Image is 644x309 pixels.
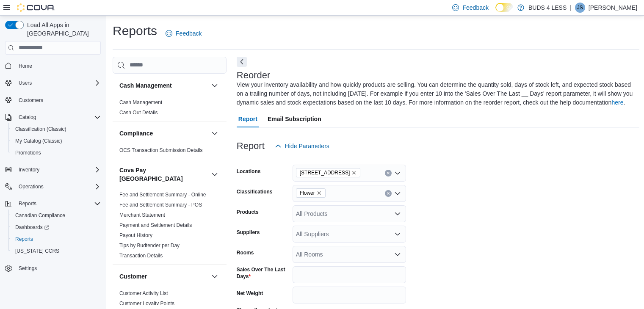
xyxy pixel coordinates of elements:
[570,3,572,13] p: |
[8,233,104,245] button: Reports
[577,3,583,13] span: JS
[15,263,40,273] a: Settings
[8,221,104,233] a: Dashboards
[2,164,104,176] button: Inventory
[300,189,315,197] span: Flower
[119,129,208,138] button: Compliance
[119,81,172,90] h3: Cash Management
[15,182,47,192] button: Operations
[210,271,220,281] button: Customer
[119,232,152,239] span: Payout History
[394,210,401,217] button: Open list of options
[119,202,202,208] a: Fee and Settlement Summary - POS
[19,183,44,190] span: Operations
[19,200,36,207] span: Reports
[12,210,101,221] span: Canadian Compliance
[119,222,192,228] a: Payment and Settlement Details
[15,248,59,254] span: [US_STATE] CCRS
[237,209,259,215] label: Products
[495,12,496,12] span: Dark Mode
[575,3,585,13] div: Jon Stephan
[394,251,401,258] button: Open list of options
[19,63,32,69] span: Home
[237,57,247,67] button: Next
[210,169,220,179] button: Cova Pay [GEOGRAPHIC_DATA]
[237,141,265,151] h3: Report
[12,222,101,232] span: Dashboards
[237,266,289,280] label: Sales Over The Last Days
[15,199,40,209] button: Reports
[119,191,206,198] span: Fee and Settlement Summary - Online
[119,166,208,183] button: Cova Pay [GEOGRAPHIC_DATA]
[15,165,43,175] button: Inventory
[12,136,101,146] span: My Catalog (Classic)
[394,190,401,197] button: Open list of options
[19,265,37,272] span: Settings
[119,301,174,306] a: Customer Loyalty Points
[15,149,41,156] span: Promotions
[12,124,70,134] a: Classification (Classic)
[15,95,101,105] span: Customers
[2,181,104,193] button: Operations
[351,170,357,175] button: Remove 145 Mapleview Dr W, Unit A from selection in this group
[611,99,623,106] a: here
[495,3,513,12] input: Dark Mode
[12,124,101,134] span: Classification (Classic)
[296,168,361,177] span: 145 Mapleview Dr W, Unit A
[8,123,104,135] button: Classification (Classic)
[8,135,104,147] button: My Catalog (Classic)
[528,3,567,13] p: BUDS 4 LESS
[210,128,220,138] button: Compliance
[15,112,101,122] span: Catalog
[119,242,180,249] span: Tips by Budtender per Day
[8,147,104,159] button: Promotions
[589,3,637,13] p: [PERSON_NAME]
[296,188,326,198] span: Flower
[15,61,101,71] span: Home
[15,112,39,122] button: Catalog
[15,78,101,88] span: Users
[238,110,257,127] span: Report
[12,222,53,232] a: Dashboards
[15,212,65,219] span: Canadian Compliance
[15,263,101,273] span: Settings
[300,168,350,177] span: [STREET_ADDRESS]
[113,190,227,264] div: Cova Pay [GEOGRAPHIC_DATA]
[19,166,39,173] span: Inventory
[15,236,33,243] span: Reports
[385,170,392,177] button: Clear input
[113,22,157,39] h1: Reports
[15,165,101,175] span: Inventory
[113,97,227,121] div: Cash Management
[119,109,158,116] span: Cash Out Details
[5,56,101,297] nav: Complex example
[15,78,35,88] button: Users
[2,111,104,123] button: Catalog
[15,182,101,192] span: Operations
[237,290,263,297] label: Net Weight
[237,70,270,80] h3: Reorder
[237,188,273,195] label: Classifications
[119,212,165,218] a: Merchant Statement
[119,147,203,154] span: OCS Transaction Submission Details
[15,61,36,71] a: Home
[394,231,401,237] button: Open list of options
[237,168,261,175] label: Locations
[119,99,162,105] a: Cash Management
[237,80,636,107] div: View your inventory availability and how quickly products are selling. You can determine the quan...
[268,110,321,127] span: Email Subscription
[119,243,180,248] a: Tips by Budtender per Day
[19,97,43,104] span: Customers
[385,190,392,197] button: Clear input
[15,138,62,144] span: My Catalog (Classic)
[119,272,147,281] h3: Customer
[119,192,206,198] a: Fee and Settlement Summary - Online
[12,210,69,221] a: Canadian Compliance
[119,129,153,138] h3: Compliance
[15,126,66,132] span: Classification (Classic)
[12,148,101,158] span: Promotions
[2,77,104,89] button: Users
[15,199,101,209] span: Reports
